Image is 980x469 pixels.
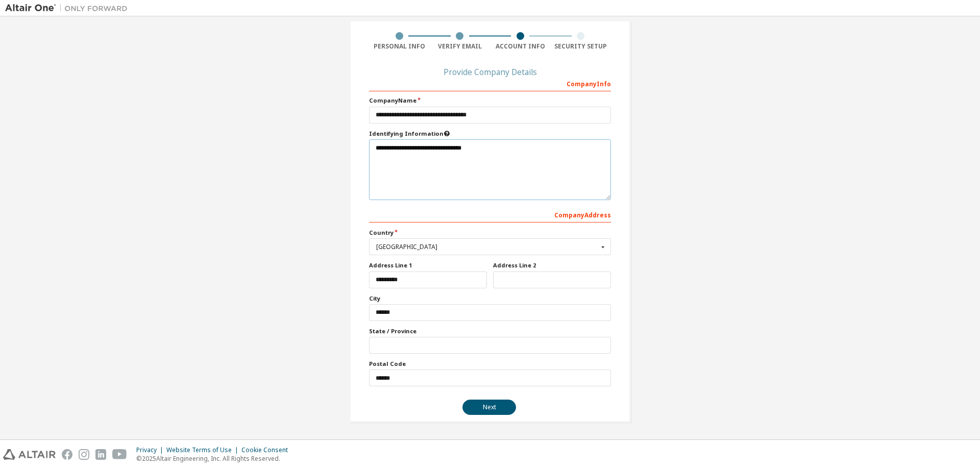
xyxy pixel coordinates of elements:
img: altair_logo.svg [3,449,56,460]
label: Address Line 2 [493,261,611,269]
div: Company Info [369,75,611,91]
div: Security Setup [551,42,611,51]
label: City [369,294,611,303]
label: Company Name [369,96,611,105]
div: Verify Email [430,42,491,51]
img: instagram.svg [79,449,89,460]
img: youtube.svg [112,449,127,460]
div: Website Terms of Use [166,446,241,454]
label: Postal Code [369,360,611,368]
div: [GEOGRAPHIC_DATA] [376,244,598,250]
label: Address Line 1 [369,261,487,269]
label: Country [369,229,611,237]
label: State / Province [369,327,611,335]
img: facebook.svg [62,449,72,460]
img: linkedin.svg [95,449,106,460]
div: Privacy [136,446,166,454]
p: © 2025 Altair Engineering, Inc. All Rights Reserved. [136,454,294,463]
div: Company Address [369,206,611,223]
div: Cookie Consent [241,446,294,454]
div: Account Info [490,42,551,51]
button: Next [462,400,516,415]
label: Please provide any information that will help our support team identify your company. Email and n... [369,130,611,138]
img: Altair One [5,3,133,13]
div: Provide Company Details [369,69,611,75]
div: Personal Info [369,42,430,51]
